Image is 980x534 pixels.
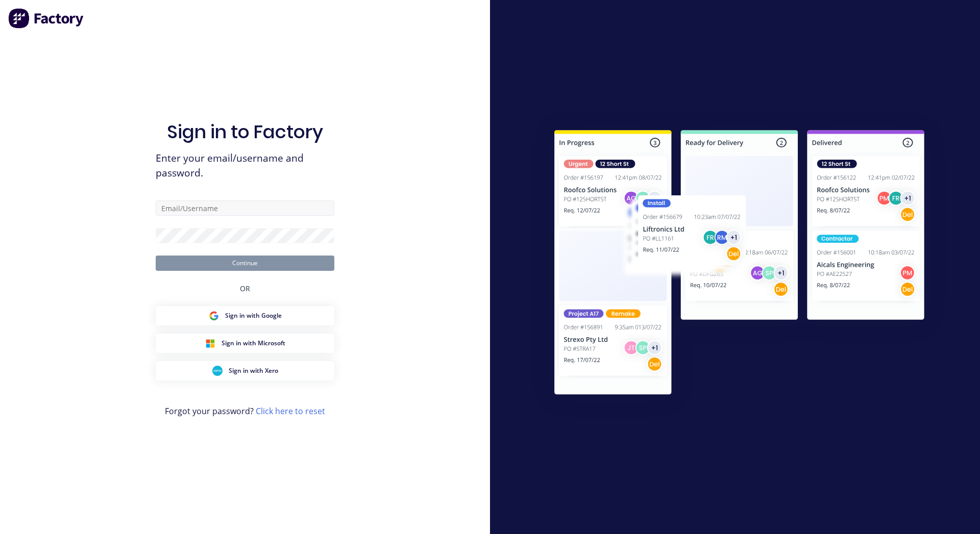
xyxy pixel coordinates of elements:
button: Continue [156,256,334,271]
input: Email/Username [156,200,334,216]
a: Click here to reset [256,405,325,417]
button: Microsoft Sign inSign in with Microsoft [156,334,334,353]
button: Google Sign inSign in with Google [156,306,334,325]
div: OR [240,271,250,306]
img: Sign in [532,110,947,419]
span: Sign in with Xero [229,366,278,375]
img: Google Sign in [209,311,219,321]
span: Sign in with Microsoft [222,339,285,348]
img: Xero Sign in [212,366,223,376]
h1: Sign in to Factory [167,121,323,143]
span: Sign in with Google [225,311,282,320]
span: Enter your email/username and password. [156,151,334,181]
span: Forgot your password? [165,405,325,417]
img: Factory [8,8,85,29]
img: Microsoft Sign in [205,338,215,348]
button: Xero Sign inSign in with Xero [156,361,334,380]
